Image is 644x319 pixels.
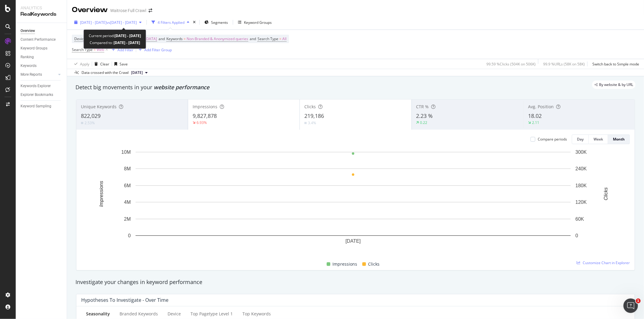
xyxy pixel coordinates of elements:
[21,83,51,89] div: Keywords Explorer
[85,120,95,125] div: 2.53%
[575,200,587,205] text: 120K
[99,181,104,207] text: Impressions
[81,149,625,254] svg: A chart.
[121,150,131,155] text: 10M
[304,122,307,124] img: Equal
[575,166,587,171] text: 240K
[90,39,140,46] div: Compared to:
[80,62,89,67] div: Apply
[590,59,639,69] button: Switch back to Simple mode
[21,45,47,52] div: Keyword Groups
[304,112,324,119] span: 219,186
[21,28,35,34] div: Overview
[193,104,217,109] span: Impressions
[211,20,228,25] span: Segments
[197,120,207,125] div: 6.93%
[129,69,150,76] button: [DATE]
[124,216,131,222] text: 2M
[81,297,168,303] div: Hypotheses to Investigate - Over Time
[100,62,109,67] div: Clear
[89,32,141,39] div: Current period:
[603,188,608,201] text: Clicks
[149,17,192,27] button: 4 Filters Applied
[187,35,248,43] span: Non-Branded & Anonymized queries
[202,17,230,27] button: Segments
[72,17,144,27] button: [DATE] - [DATE]vs[DATE] - [DATE]
[368,261,380,268] span: Clicks
[608,134,630,144] button: Month
[345,239,360,244] text: [DATE]
[308,120,316,125] div: 3.4%
[21,92,62,98] a: Explorer Bookmarks
[75,278,636,286] div: Investigate your changes in keyword performance
[244,20,272,25] div: Keyword Groups
[528,104,554,109] span: Avg. Position
[532,120,539,125] div: 2.11
[575,183,587,188] text: 180K
[528,112,542,119] span: 18.02
[589,134,608,144] button: Week
[21,63,37,69] div: Keywords
[543,62,585,67] div: 99.9 % URLs ( 58K on 58K )
[107,20,137,25] span: vs [DATE] - [DATE]
[333,261,357,268] span: Impressions
[575,150,587,155] text: 300K
[242,311,271,317] div: Top Keywords
[636,298,641,303] span: 1
[250,36,256,41] span: and
[21,45,62,52] a: Keyword Groups
[72,59,89,69] button: Apply
[21,54,62,60] a: Ranking
[577,260,630,265] a: Customize Chart in Explorer
[599,83,633,87] span: By website & by URL
[613,137,625,142] div: Month
[120,62,128,67] div: Save
[184,36,186,41] span: =
[21,28,62,34] a: Overview
[166,36,183,41] span: Keywords
[538,137,567,142] div: Compare periods
[191,311,233,317] div: Top pagetype Level 1
[94,47,96,52] span: =
[109,46,133,53] button: Add Filter
[577,137,584,142] div: Day
[192,19,197,25] div: times
[72,47,93,52] span: Search Type
[235,17,274,27] button: Keyword Groups
[304,104,316,109] span: Clicks
[282,35,287,43] span: All
[80,20,107,25] span: [DATE] - [DATE]
[81,122,83,124] img: Equal
[21,92,53,98] div: Explorer Bookmarks
[592,81,636,89] div: legacy label
[21,71,42,78] div: More Reports
[21,36,56,43] div: Content Performance
[21,5,62,11] div: Analytics
[258,36,278,41] span: Search Type
[583,260,630,265] span: Customize Chart in Explorer
[81,104,117,109] span: Unique Keywords
[72,5,108,15] div: Overview
[144,47,172,52] div: Add Filter Group
[21,71,56,78] a: More Reports
[21,36,62,43] a: Content Performance
[81,112,101,119] span: 822,029
[124,183,131,188] text: 6M
[124,166,131,171] text: 8M
[193,112,217,119] span: 9,827,878
[158,20,184,25] div: 4 Filters Applied
[572,134,589,144] button: Day
[131,70,143,75] span: 2025 Sep. 6th
[86,311,110,317] div: Seasonality
[168,311,181,317] div: Device
[117,47,133,52] div: Add Filter
[74,36,86,41] span: Device
[120,311,158,317] div: Branded Keywords
[623,298,638,313] iframe: Intercom live chat
[21,83,62,89] a: Keywords Explorer
[114,33,141,38] b: [DATE] - [DATE]
[82,70,129,75] div: Data crossed with the Crawl
[136,46,172,53] button: Add Filter Group
[124,200,131,205] text: 4M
